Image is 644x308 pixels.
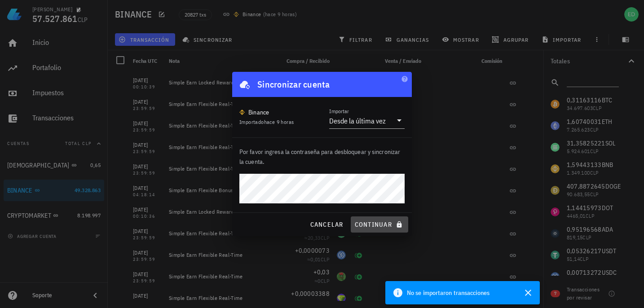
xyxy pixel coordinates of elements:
span: No se importaron transacciones [407,288,490,298]
div: Binance [248,108,269,117]
span: continuar [354,220,405,229]
span: cancelar [309,220,343,229]
div: ImportarDesde la última vez [329,113,405,128]
div: Sincronizar cuenta [257,77,330,92]
span: hace 9 horas [264,119,294,125]
div: Desde la última vez [329,116,386,125]
p: Por favor ingresa la contraseña para desbloquear y sincronizar la cuenta. [239,147,405,167]
img: 270.png [239,110,245,115]
button: cancelar [306,216,347,233]
button: continuar [351,216,408,233]
label: Importar [329,108,349,114]
span: Importado [239,119,294,125]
